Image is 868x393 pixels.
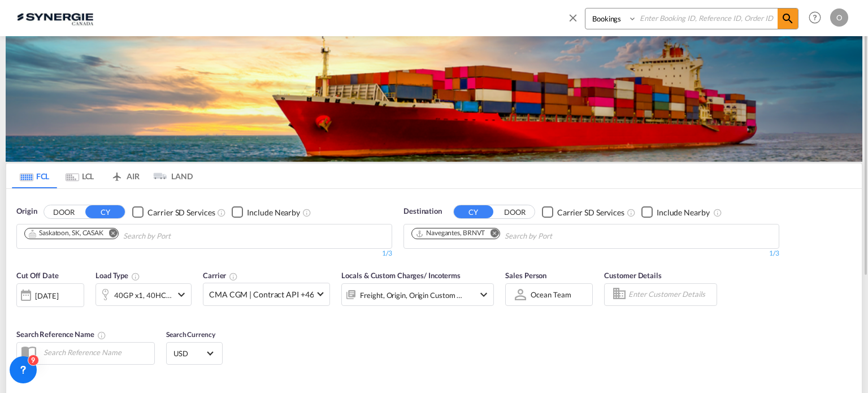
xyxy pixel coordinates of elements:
[173,348,205,359] span: USD
[16,330,106,339] span: Search Reference Name
[454,205,493,218] button: CY
[217,208,226,217] md-icon: Unchecked: Search for CY (Container Yard) services for all selected carriers.Checked : Search for...
[209,289,314,300] span: CMA CGM | Contract API +46
[110,170,124,178] md-icon: icon-airplane
[505,271,546,280] span: Sales Person
[247,207,300,218] div: Include Nearby
[97,331,106,340] md-icon: Your search will be saved by the below given name
[17,5,93,31] img: 1f56c880d42311ef80fc7dca854c8e59.png
[131,272,140,281] md-icon: icon-information-outline
[531,290,571,299] div: Ocean team
[147,163,193,188] md-tab-item: LAND
[410,224,617,245] md-chips-wrap: Chips container. Use arrow keys to select chips.
[28,228,103,238] div: Saskatoon, SK, CASAK
[641,206,710,218] md-checkbox: Checkbox No Ink
[628,286,713,303] input: Enter Customer Details
[713,208,722,217] md-icon: Unchecked: Ignores neighbouring ports when fetching rates.Checked : Includes neighbouring ports w...
[102,163,147,188] md-tab-item: AIR
[203,271,238,280] span: Carrier
[123,227,231,245] input: Chips input.
[28,228,106,238] div: Press delete to remove this chip.
[341,283,494,306] div: Freight Origin Origin Custom Destination Destination Custom Factory Stuffingicon-chevron-down
[96,283,192,306] div: 40GP x1 40HC x1icon-chevron-down
[477,288,491,301] md-icon: icon-chevron-down
[16,305,25,321] md-datepicker: Select
[35,291,58,301] div: [DATE]
[360,287,463,303] div: Freight Origin Origin Custom Destination Destination Custom Factory Stuffing
[38,344,154,361] input: Search Reference Name
[778,8,798,29] span: icon-magnify
[16,283,84,307] div: [DATE]
[483,228,500,240] button: Remove
[229,272,238,281] md-icon: The selected Trucker/Carrierwill be displayed in the rate results If the rates are from another f...
[166,330,215,339] span: Search Currency
[23,224,235,245] md-chips-wrap: Chips container. Use arrow keys to select chips.
[6,36,862,162] img: LCL+%26+FCL+BACKGROUND.png
[567,8,585,35] span: icon-close
[12,163,57,188] md-tab-item: FCL
[542,206,624,218] md-checkbox: Checkbox No Ink
[530,286,572,303] md-select: Sales Person: Ocean team
[505,227,612,245] input: Chips input.
[132,206,215,218] md-checkbox: Checkbox No Ink
[805,8,824,27] span: Help
[175,288,188,301] md-icon: icon-chevron-down
[830,8,848,27] div: O
[403,249,779,258] div: 1/3
[172,345,216,361] md-select: Select Currency: $ USDUnited States Dollar
[16,249,392,258] div: 1/3
[232,206,300,218] md-checkbox: Checkbox No Ink
[114,287,172,303] div: 40GP x1 40HC x1
[57,163,102,188] md-tab-item: LCL
[85,205,125,218] button: CY
[403,206,442,217] span: Destination
[637,8,778,28] input: Enter Booking ID, Reference ID, Order ID
[341,271,461,280] span: Locals & Custom Charges
[781,12,795,25] md-icon: icon-magnify
[627,208,636,217] md-icon: Unchecked: Search for CY (Container Yard) services for all selected carriers.Checked : Search for...
[415,228,487,238] div: Press delete to remove this chip.
[44,206,84,219] button: DOOR
[557,207,624,218] div: Carrier SD Services
[101,228,118,240] button: Remove
[567,11,579,24] md-icon: icon-close
[424,271,461,280] span: / Incoterms
[16,271,59,280] span: Cut Off Date
[805,8,830,28] div: Help
[604,271,661,280] span: Customer Details
[657,207,710,218] div: Include Nearby
[16,206,37,217] span: Origin
[415,228,485,238] div: Navegantes, BRNVT
[12,163,193,188] md-pagination-wrapper: Use the left and right arrow keys to navigate between tabs
[302,208,311,217] md-icon: Unchecked: Ignores neighbouring ports when fetching rates.Checked : Includes neighbouring ports w...
[96,271,140,280] span: Load Type
[147,207,215,218] div: Carrier SD Services
[495,206,535,219] button: DOOR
